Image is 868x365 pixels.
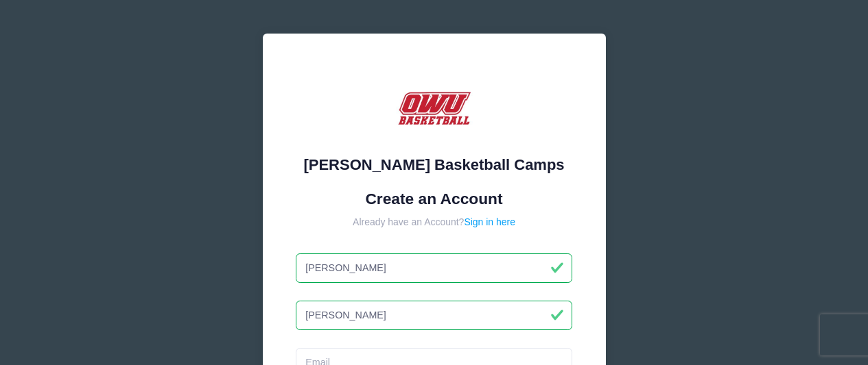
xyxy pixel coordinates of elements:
div: [PERSON_NAME] Basketball Camps [296,153,572,176]
a: Sign in here [464,216,515,227]
input: First Name [296,253,572,283]
img: David Vogel Basketball Camps [393,67,476,149]
input: Last Name [296,301,572,330]
div: Already have an Account? [296,215,572,229]
h1: Create an Account [296,190,572,208]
